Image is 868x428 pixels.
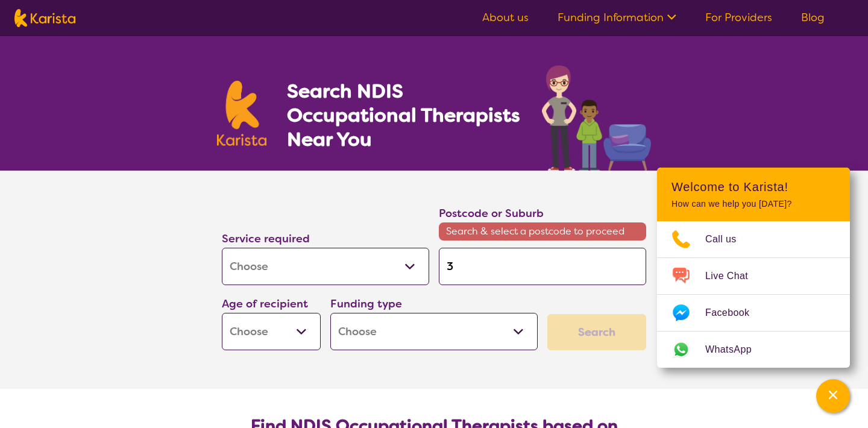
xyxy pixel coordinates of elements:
span: Live Chat [705,267,763,285]
a: About us [482,10,529,25]
h1: Search NDIS Occupational Therapists Near You [287,79,521,151]
span: Search & select a postcode to proceed [439,222,646,241]
img: Karista logo [14,9,75,27]
h2: Welcome to Karista! [671,180,835,194]
div: Channel Menu [657,168,850,368]
span: WhatsApp [705,341,766,359]
a: For Providers [705,10,772,25]
ul: Choose channel [657,221,850,368]
a: Blog [801,10,825,25]
span: Facebook [705,304,764,322]
a: Web link opens in a new tab. [657,332,850,368]
a: Funding Information [558,10,676,25]
button: Channel Menu [816,379,850,413]
label: Funding type [330,297,402,311]
input: Type [439,248,646,285]
img: occupational-therapy [542,65,651,171]
span: Call us [705,230,751,248]
img: Karista logo [217,81,266,146]
label: Postcode or Suburb [439,206,544,221]
label: Service required [222,231,310,246]
label: Age of recipient [222,297,308,311]
p: How can we help you [DATE]? [671,199,835,209]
